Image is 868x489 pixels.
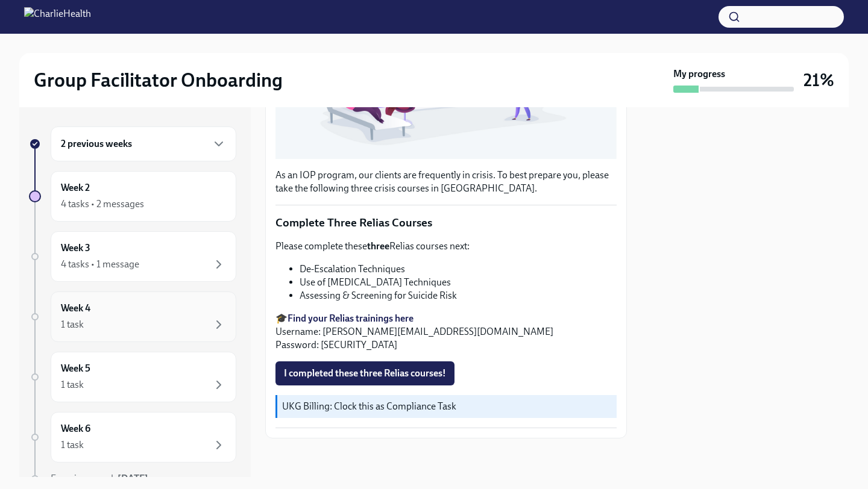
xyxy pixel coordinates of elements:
span: Experience ends [51,473,148,484]
h6: Week 4 [61,302,90,315]
img: CharlieHealth [24,7,91,26]
strong: [DATE] [118,473,148,484]
li: De-Escalation Techniques [300,263,617,276]
a: Week 24 tasks • 2 messages [29,171,236,222]
h2: Group Facilitator Onboarding [34,68,283,92]
div: 4 tasks • 2 messages [61,198,144,211]
h6: Week 5 [61,362,90,375]
span: I completed these three Relias courses! [284,367,446,379]
li: Assessing & Screening for Suicide Risk [300,289,617,302]
a: Week 34 tasks • 1 message [29,231,236,282]
p: UKG Billing: Clock this as Compliance Task [282,400,612,413]
strong: My progress [673,67,725,81]
h6: Week 6 [61,422,90,435]
h6: Week 3 [61,241,90,255]
p: 🎓 Username: [PERSON_NAME][EMAIL_ADDRESS][DOMAIN_NAME] Password: [SECURITY_DATA] [275,312,617,352]
h3: 21% [804,69,834,91]
div: 1 task [61,438,84,452]
strong: three [367,240,389,252]
p: As an IOP program, our clients are frequently in crisis. To best prepare you, please take the fol... [275,169,617,195]
a: Week 61 task [29,412,236,463]
p: Complete Three Relias Courses [275,215,617,231]
h6: 2 previous weeks [61,137,132,151]
a: Week 41 task [29,291,236,342]
a: Week 51 task [29,352,236,402]
h6: Week 2 [61,181,90,195]
p: Please complete these Relias courses next: [275,240,617,253]
div: 2 previous weeks [51,126,236,161]
div: 1 task [61,378,84,391]
button: I completed these three Relias courses! [275,361,454,385]
div: 4 tasks • 1 message [61,258,139,271]
li: Use of [MEDICAL_DATA] Techniques [300,276,617,289]
div: 1 task [61,318,84,331]
a: Find your Relias trainings here [288,313,414,324]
